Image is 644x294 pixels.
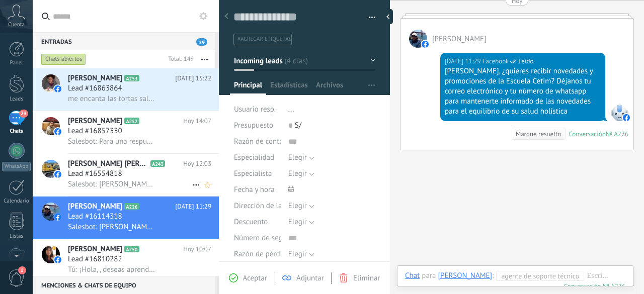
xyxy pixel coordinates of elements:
[68,212,122,222] span: Lead #16114318
[68,73,122,83] span: [PERSON_NAME]
[237,36,291,43] span: #agregar etiquetas
[288,198,314,214] button: Elegir
[288,153,307,162] span: Elegir
[2,233,31,240] div: Listas
[288,105,294,114] span: ...
[296,273,324,283] span: Adjuntar
[150,160,165,167] span: A243
[68,179,156,189] span: Salesbot: [PERSON_NAME], ¿quieres recibir novedades y promociones de la Escuela Cetim? Déjanos tu...
[2,162,31,171] div: WhatsApp
[19,110,28,118] span: 29
[445,66,601,117] div: [PERSON_NAME], ¿quieres recibir novedades y promociones de la Escuela Cetim? Déjanos tu correo el...
[288,214,314,230] button: Elegir
[234,138,293,145] span: Razón de contacto
[316,80,343,95] span: Archivos
[183,244,211,254] span: Hoy 10:07
[33,197,219,239] a: avataricon[PERSON_NAME]A226[DATE] 11:29Lead #16114318Salesbot: [PERSON_NAME], ¿quieres recibir no...
[124,75,139,81] span: A253
[295,121,301,130] span: S/
[33,68,219,111] a: avataricon[PERSON_NAME]A253[DATE] 15:22Lead #16863864me encanta las tortas saludables
[234,105,276,114] span: Usuario resp.
[68,159,148,169] span: [PERSON_NAME] [PERSON_NAME]
[243,273,267,283] span: Aceptar
[234,234,293,242] span: Número de seguro
[41,53,86,65] div: Chats abiertos
[288,169,307,178] span: Elegir
[234,250,290,258] span: Razón de pérdida
[234,246,281,262] div: Razón de pérdida
[2,198,31,205] div: Calendario
[33,111,219,153] a: avataricon[PERSON_NAME]A252Hoy 14:07Lead #16857330Salesbot: Para una respuesta más rápida y direc...
[234,218,268,226] span: Descuento
[234,214,281,230] div: Descuento
[482,56,509,66] span: Facebook
[518,56,533,66] span: Leído
[2,128,31,135] div: Chats
[234,166,281,182] div: Especialista
[33,276,215,294] div: Menciones & Chats de equipo
[68,137,156,146] span: Salesbot: Para una respuesta más rápida y directa del Curso de Biomagnetismo u otros temas, escrí...
[234,80,262,95] span: Principal
[234,170,272,177] span: Especialista
[68,222,156,232] span: Salesbot: [PERSON_NAME], ¿quieres recibir novedades y promociones de la Escuela Cetim? Déjanos tu...
[2,60,31,66] div: Panel
[409,30,427,48] span: Francisco Tomas Delmazo Carrasco
[234,198,281,214] div: Dirección de la clínica
[623,114,630,121] img: facebook-sm.svg
[234,186,275,193] span: Fecha y hora
[54,171,61,178] img: icon
[234,102,281,118] div: Usuario resp.
[606,130,628,138] div: № A226
[124,118,139,124] span: A252
[68,169,122,179] span: Lead #16554818
[54,256,61,263] img: icon
[175,202,211,212] span: [DATE] 11:29
[68,126,122,136] span: Lead #16857330
[68,94,156,104] span: me encanta las tortas saludables
[501,271,574,281] span: Agente de soporte técnico
[610,103,628,121] span: Facebook
[68,116,122,126] span: [PERSON_NAME]
[68,83,122,93] span: Lead #16863864
[288,217,307,227] span: Elegir
[68,244,122,254] span: [PERSON_NAME]
[68,265,156,274] span: Tú: ¡Hola, , deseas aprender Terapia con [PERSON_NAME]?
[54,214,61,221] img: icon
[234,154,274,161] span: Especialidad
[33,32,215,50] div: Entradas
[353,273,380,283] span: Eliminar
[18,266,26,274] span: 1
[422,271,436,281] span: para
[445,56,482,66] div: [DATE] 11:29
[33,239,219,281] a: avataricon[PERSON_NAME]A250Hoy 10:07Lead #16810282Tú: ¡Hola, , deseas aprender Terapia con [PERSO...
[234,118,281,134] div: Presupuesto
[288,166,314,182] button: Elegir
[422,41,429,48] img: facebook-sm.svg
[183,159,211,169] span: Hoy 12:03
[234,230,281,246] div: Número de seguro
[68,254,122,264] span: Lead #16810282
[492,271,494,281] span: :
[183,116,211,126] span: Hoy 14:07
[234,150,281,166] div: Especialidad
[516,129,561,139] div: Marque resuelto
[234,121,273,130] span: Presupuesto
[175,73,211,83] span: [DATE] 15:22
[2,96,31,103] div: Leads
[234,182,281,198] div: Fecha y hora
[164,54,194,64] div: Total: 149
[68,202,122,212] span: [PERSON_NAME]
[196,38,207,46] span: 29
[124,246,139,252] span: A250
[234,202,305,210] span: Dirección de la clínica
[496,271,584,281] button: Agente de soporte técnico
[432,34,487,44] span: Francisco Tomas Delmazo Carrasco
[270,80,308,95] span: Estadísticas
[569,130,606,138] div: Conversación
[288,150,314,166] button: Elegir
[288,249,307,259] span: Elegir
[288,246,314,262] button: Elegir
[564,282,625,290] div: 226
[438,271,492,280] div: Francisco Tomas Delmazo Carrasco
[54,128,61,135] img: icon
